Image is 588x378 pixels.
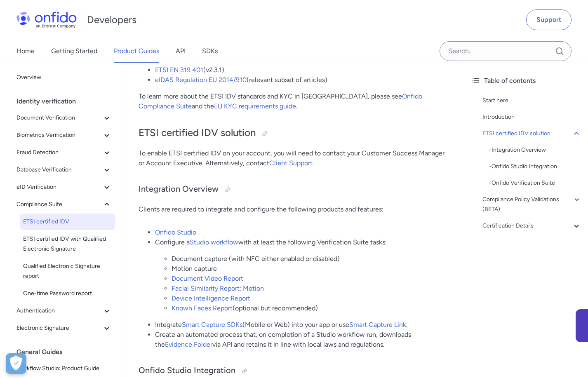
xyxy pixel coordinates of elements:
li: Create an automated process that, on completion of a Studio workflow run, downloads the via API a... [155,330,448,350]
div: - Integration Overview [489,145,581,155]
div: - Onfido Studio Integration [489,162,581,171]
li: (optional but recommended) [172,303,448,313]
p: Clients are required to integrate and configure the following products and features: [139,204,448,214]
button: eID Verification [13,179,115,195]
a: Getting Started [51,40,97,63]
a: Product Guides [114,40,159,63]
a: Support [526,9,572,30]
a: ETSI EN 319 401 [155,66,203,74]
span: Fraud Detection [16,148,102,157]
span: Database Verification [16,165,102,175]
a: Known Faces Report [172,304,233,312]
div: - Onfido Verification Suite [489,178,581,188]
span: One-time Password report [23,289,112,298]
input: Onfido search input field [440,41,572,61]
button: Open Preferences [6,353,26,374]
span: Biometrics Verification [16,130,102,140]
span: eID Verification [16,182,102,192]
li: (v2.3.1) [155,65,448,75]
span: ETSI certified IDV [23,217,112,227]
a: Smart Capture Link [349,321,406,329]
span: Electronic Signature [16,323,102,333]
button: Biometrics Verification [13,127,115,143]
div: General Guides [16,344,118,360]
button: Electronic Signature [13,320,115,336]
a: eIDAS Regulation EU 2014/910 [155,76,247,84]
div: Cookie Preferences [6,353,26,374]
a: Certification Details [482,221,581,231]
a: ETSI TS 119 461 [155,56,201,64]
a: Smart Capture SDKs [182,321,242,329]
h3: Onfido Studio Integration [139,364,448,378]
a: Onfido Studio [155,228,196,236]
li: Integrate (Mobile or Web) into your app or use . [155,320,448,330]
a: Overview [13,69,115,86]
h2: ETSI certified IDV solution [139,126,448,140]
a: API [176,40,186,63]
a: Introduction [482,112,581,122]
a: EU KYC requirements guide [214,102,296,110]
a: Qualified Electronic Signature report [20,258,115,284]
a: -Onfido Studio Integration [489,162,581,171]
a: Home [16,40,35,63]
span: Authentication [16,306,102,316]
a: ETSI certified IDV with Qualified Electronic Signature [20,231,115,257]
span: Document Verification [16,113,102,123]
a: Facial Similarity Report: Motion [172,284,264,292]
li: (relevant subset of articles) [155,75,448,85]
li: Motion capture [172,264,448,274]
div: Table of contents [471,76,581,86]
a: Workflow Studio: Product Guide [13,360,115,377]
span: ETSI certified IDV with Qualified Electronic Signature [23,234,112,254]
a: ETSI certified IDV [20,214,115,230]
button: Database Verification [13,162,115,178]
span: Qualified Electronic Signature report [23,261,112,281]
a: Evidence Folder [165,340,212,348]
a: Start here [482,96,581,106]
a: One-time Password report [20,285,115,302]
a: Document Video Report [172,275,243,282]
p: To enable ETSI certified IDV on your account, you will need to contact your Customer Success Mana... [139,148,448,168]
span: Compliance Suite [16,200,102,209]
button: Authentication [13,303,115,319]
button: Compliance Suite [13,196,115,213]
img: Onfido Logo [16,12,77,28]
a: Device Intelligence Report [172,294,250,302]
button: Document Verification [13,110,115,126]
h1: Developers [87,13,136,26]
a: Studio workflow [190,238,238,246]
a: SDKs [202,40,218,63]
h3: Integration Overview [139,183,448,196]
div: Identity verification [16,93,118,110]
a: Compliance Policy Validations (BETA) [482,195,581,214]
span: Workflow Studio: Product Guide [16,364,112,373]
a: Client Support [269,159,313,167]
a: -Integration Overview [489,145,581,155]
li: Configure a with at least the following Verification Suite tasks: [155,237,448,313]
a: Onfido Compliance Suite [139,92,422,110]
span: Overview [16,73,112,82]
button: Fraud Detection [13,144,115,161]
a: -Onfido Verification Suite [489,178,581,188]
li: Document capture (with NFC either enabled or disabled) [172,254,448,264]
a: ETSI certified IDV solution [482,129,581,139]
p: To learn more about the ETSI IDV standards and KYC in [GEOGRAPHIC_DATA], please see and the . [139,92,448,111]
